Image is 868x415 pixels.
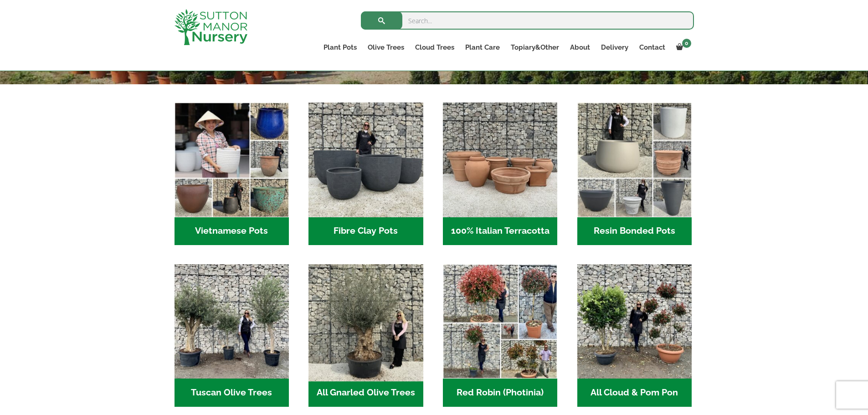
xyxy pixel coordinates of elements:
[460,41,505,54] a: Plant Care
[565,41,596,54] a: About
[175,102,289,217] img: Home - 6E921A5B 9E2F 4B13 AB99 4EF601C89C59 1 105 c
[175,264,289,407] a: Visit product category Tuscan Olive Trees
[634,41,671,54] a: Contact
[577,217,692,246] h2: Resin Bonded Pots
[443,217,557,246] h2: 100% Italian Terracotta
[577,264,692,407] a: Visit product category All Cloud & Pom Pon
[410,41,460,54] a: Cloud Trees
[577,264,692,379] img: Home - A124EB98 0980 45A7 B835 C04B779F7765
[175,217,289,246] h2: Vietnamese Pots
[671,41,694,54] a: 0
[175,102,289,245] a: Visit product category Vietnamese Pots
[308,102,423,245] a: Visit product category Fibre Clay Pots
[443,379,557,407] h2: Red Robin (Photinia)
[596,41,634,54] a: Delivery
[443,102,557,245] a: Visit product category 100% Italian Terracotta
[306,261,426,382] img: Home - 5833C5B7 31D0 4C3A 8E42 DB494A1738DB
[443,264,557,407] a: Visit product category Red Robin (Photinia)
[175,379,289,407] h2: Tuscan Olive Trees
[577,102,692,245] a: Visit product category Resin Bonded Pots
[308,379,423,407] h2: All Gnarled Olive Trees
[577,102,692,217] img: Home - 67232D1B A461 444F B0F6 BDEDC2C7E10B 1 105 c
[308,102,423,217] img: Home - 8194B7A3 2818 4562 B9DD 4EBD5DC21C71 1 105 c 1
[308,264,423,407] a: Visit product category All Gnarled Olive Trees
[318,41,362,54] a: Plant Pots
[682,39,691,48] span: 0
[175,9,247,45] img: logo
[443,102,557,217] img: Home - 1B137C32 8D99 4B1A AA2F 25D5E514E47D 1 105 c
[577,379,692,407] h2: All Cloud & Pom Pon
[361,11,694,30] input: Search...
[175,264,289,379] img: Home - 7716AD77 15EA 4607 B135 B37375859F10
[505,41,565,54] a: Topiary&Other
[443,264,557,379] img: Home - F5A23A45 75B5 4929 8FB2 454246946332
[308,217,423,246] h2: Fibre Clay Pots
[362,41,410,54] a: Olive Trees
